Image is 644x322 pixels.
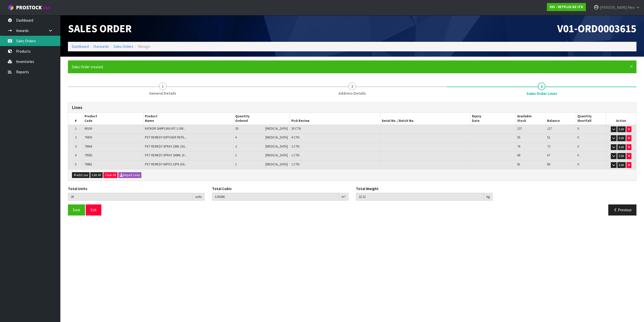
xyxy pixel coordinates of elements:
[577,153,579,157] span: 0
[68,204,85,215] button: Save
[356,186,379,191] label: Total Weight
[265,162,288,166] span: [MEDICAL_DATA]
[8,4,14,11] img: cube-alt.png
[617,162,626,168] button: Edit
[85,162,92,166] span: 79881
[517,135,520,139] span: 55
[265,153,288,157] span: [MEDICAL_DATA]
[113,44,133,49] a: Sales Orders
[72,64,103,69] span: Sales Order created
[577,162,579,166] span: 0
[212,193,339,201] input: Total Cubic
[339,193,348,201] div: m³
[85,153,92,157] span: 79583
[85,135,92,139] span: 79493
[43,6,51,10] small: WMS
[68,99,636,219] span: Sales Order Lines
[86,204,101,215] button: Exit
[356,193,484,201] input: Total Weight
[600,5,627,10] span: [PERSON_NAME]
[85,144,92,149] span: 79664
[159,83,167,90] span: 1
[212,186,232,191] label: Total Cubic
[547,135,550,139] span: 51
[72,105,632,110] h3: Lines
[85,126,92,131] span: 60100
[550,5,583,9] strong: V01 - VETPLUS NZ LTD
[75,135,76,139] span: 2
[517,144,520,149] span: 74
[73,207,80,212] span: Save
[577,144,579,149] span: 0
[149,91,176,96] span: General Details
[339,91,366,96] span: Address Details
[234,113,290,125] th: Quantity Ordered
[68,22,132,35] span: Sales Order
[527,91,557,96] span: Sales Order Lines
[291,135,299,139] span: 4 CTN
[68,186,87,191] label: Total Units
[145,135,187,139] span: PET REMEDY DIFFUSER REFIL...
[606,113,636,125] th: Action
[617,144,626,150] button: Edit
[118,172,141,178] button: Import Lines
[83,113,143,125] th: Product Code
[630,63,633,70] span: ×
[90,172,103,178] button: Edit All
[546,113,576,125] th: Balance
[72,172,90,178] button: Add Line
[72,44,89,49] a: Dashboard
[235,144,237,149] span: 2
[75,153,76,157] span: 4
[75,126,76,131] span: 1
[235,162,237,166] span: 1
[380,113,471,125] th: Serial No. / Batch No.
[291,144,299,149] span: 2 CTN
[291,162,299,166] span: 1 CTN
[617,126,626,132] button: Edit
[617,153,626,159] button: Edit
[577,126,579,131] span: 0
[68,193,193,201] input: Total Units
[547,144,550,149] span: 72
[145,153,187,157] span: PET REMEDY SPRAY 200ML (X...
[145,126,186,131] span: KATKOR SAMPLING KIT-1 UNI...
[290,113,380,125] th: Pick Review
[471,113,516,125] th: Expiry Date
[75,162,76,166] span: 5
[291,126,301,131] span: 20 CTN
[145,162,187,166] span: PET REMEDY WIPES 12PK (X6...
[516,113,546,125] th: Available Stock
[484,193,493,201] div: kg
[577,135,579,139] span: 0
[143,113,234,125] th: Product Name
[235,153,237,157] span: 1
[235,126,238,131] span: 20
[628,5,635,10] span: Mee
[291,153,299,157] span: 1 CTN
[517,153,520,157] span: 68
[145,144,187,149] span: PET REMEDY SPRAY 15ML (X6...
[265,126,288,131] span: [MEDICAL_DATA]
[576,113,606,125] th: Quantity Shortfall
[235,135,237,139] span: 4
[547,162,550,166] span: 80
[16,4,42,11] span: ProStock
[557,22,636,35] span: V01-ORD0003615
[103,172,117,178] button: Clear All
[138,44,150,49] span: Manage
[547,153,550,157] span: 67
[75,144,76,149] span: 3
[538,83,545,90] span: 3
[608,204,636,215] button: Previous
[265,144,288,149] span: [MEDICAL_DATA]
[517,162,520,166] span: 81
[547,126,552,131] span: 117
[348,83,356,90] span: 2
[93,44,109,49] a: Outwards
[617,135,626,141] button: Edit
[68,113,83,125] th: #
[193,193,205,201] div: units
[517,126,522,131] span: 137
[265,135,288,139] span: [MEDICAL_DATA]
